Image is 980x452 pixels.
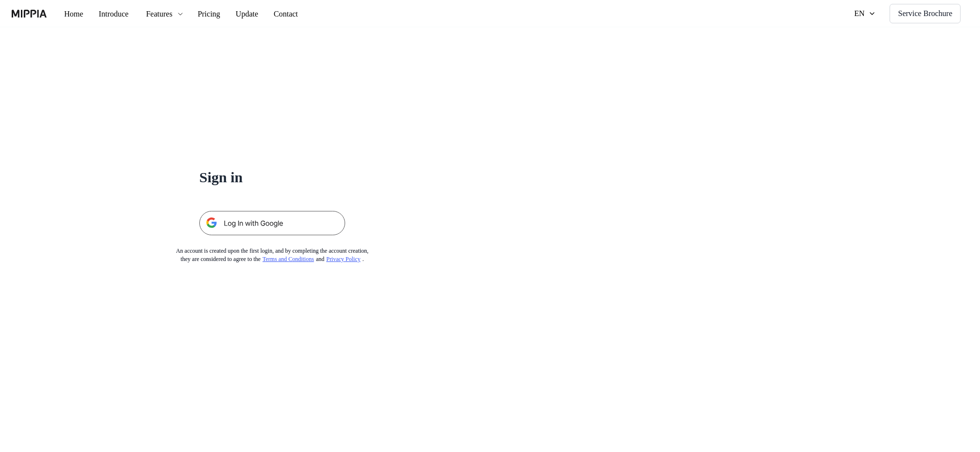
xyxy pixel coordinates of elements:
[199,211,345,235] img: 구글 로그인 버튼
[263,256,324,262] a: Terms and Conditions
[242,4,283,24] button: Update
[143,4,202,24] button: Features
[151,8,186,20] div: Features
[160,247,385,263] div: An account is created upon the first login, and by completing the account creation, they are cons...
[283,4,328,24] button: Contact
[838,4,875,23] button: EN
[846,8,859,19] div: EN
[202,4,242,24] button: Pricing
[199,167,345,188] h1: Sign in
[93,4,143,24] button: Introduce
[56,4,93,24] button: Home
[12,10,47,17] img: logo
[338,256,375,262] a: Privacy Policy
[242,0,283,27] a: Update
[883,4,961,23] button: Service Brochure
